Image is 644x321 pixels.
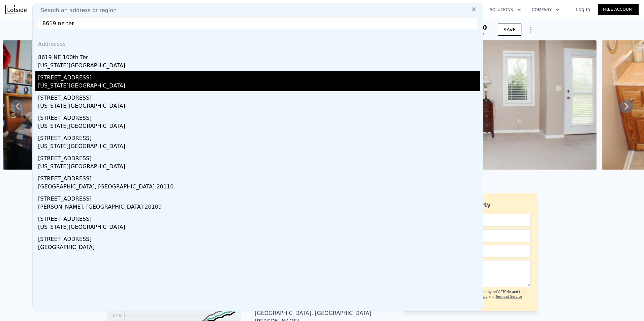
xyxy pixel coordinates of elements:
[38,172,480,183] div: [STREET_ADDRESS]
[38,212,480,223] div: [STREET_ADDRESS]
[38,142,480,152] div: [US_STATE][GEOGRAPHIC_DATA]
[38,82,480,91] div: [US_STATE][GEOGRAPHIC_DATA]
[598,4,639,15] a: Free Account
[38,233,480,243] div: [STREET_ADDRESS]
[38,203,480,212] div: [PERSON_NAME], [GEOGRAPHIC_DATA] 20109
[38,243,480,253] div: [GEOGRAPHIC_DATA]
[38,62,480,71] div: [US_STATE][GEOGRAPHIC_DATA]
[38,152,480,163] div: [STREET_ADDRESS]
[112,313,123,318] tspan: $190
[38,163,480,172] div: [US_STATE][GEOGRAPHIC_DATA]
[38,102,480,111] div: [US_STATE][GEOGRAPHIC_DATA]
[35,35,480,51] div: Addresses
[484,4,526,16] button: Solutions
[38,122,480,132] div: [US_STATE][GEOGRAPHIC_DATA]
[498,24,521,36] button: SAVE
[38,192,480,203] div: [STREET_ADDRESS]
[38,17,477,29] input: Enter an address, city, region, neighborhood or zip code
[453,290,531,304] div: This site is protected by reCAPTCHA and the Google and apply.
[402,40,597,170] img: Sale: 134965261 Parcel: 53362527
[38,132,480,142] div: [STREET_ADDRESS]
[3,40,197,170] img: Sale: 134965261 Parcel: 53362527
[38,111,480,122] div: [STREET_ADDRESS]
[524,23,538,36] button: Show Options
[35,6,117,14] span: Search an address or region
[38,71,480,82] div: [STREET_ADDRESS]
[526,4,565,16] button: Company
[5,5,27,14] img: Lotside
[568,6,598,13] a: Log In
[38,91,480,102] div: [STREET_ADDRESS]
[495,295,522,298] a: Terms of Service
[38,183,480,192] div: [GEOGRAPHIC_DATA], [GEOGRAPHIC_DATA] 20110
[38,51,480,62] div: 8619 NE 100th Ter
[38,223,480,233] div: [US_STATE][GEOGRAPHIC_DATA]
